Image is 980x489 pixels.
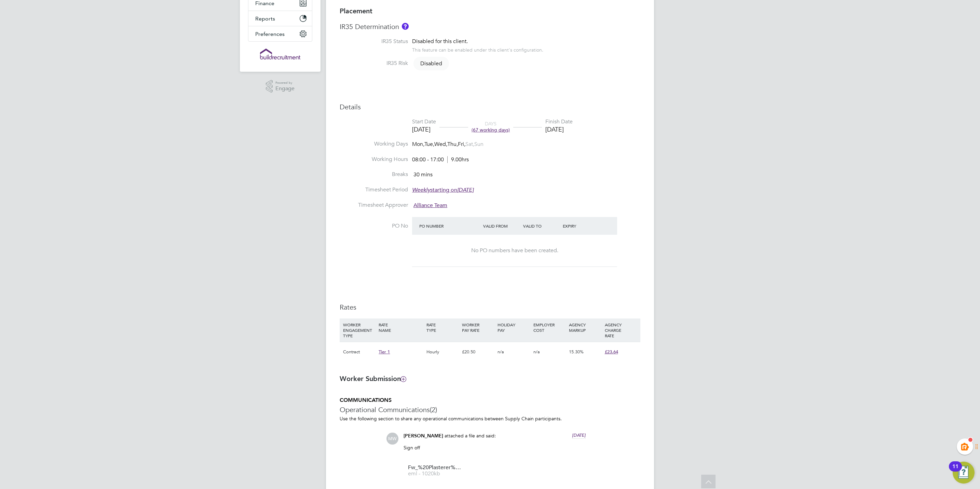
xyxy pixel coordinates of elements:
div: AGENCY CHARGE RATE [603,318,639,342]
label: Timesheet Period [340,186,408,193]
span: Fw_%20Plasterer%20NVQ [408,465,463,470]
span: Alliance Team [413,202,447,209]
span: starting on [412,187,474,193]
div: [DATE] [545,125,573,133]
div: PO Number [418,220,481,232]
div: RATE NAME [377,318,424,336]
div: DAYS [468,121,513,133]
span: n/a [533,349,540,355]
label: Breaks [340,171,408,178]
div: Hourly [425,342,460,362]
span: Preferences [255,31,285,37]
span: Tue, [424,141,434,148]
span: Sat, [465,141,474,148]
button: Reports [248,11,312,26]
div: Valid From [481,220,521,232]
label: IR35 Risk [340,60,408,67]
div: Finish Date [545,118,573,125]
h3: IR35 Determination [340,22,640,31]
span: Reports [255,15,275,22]
div: Contract [341,342,377,362]
b: Placement [340,7,372,15]
div: 08:00 - 17:00 [412,156,469,163]
button: About IR35 [402,23,409,30]
h5: COMMUNICATIONS [340,397,640,404]
span: Wed, [434,141,447,148]
div: £20.50 [460,342,496,362]
span: £23.64 [605,349,618,355]
span: (2) [430,405,437,414]
span: Engage [275,86,295,92]
span: 9.00hrs [447,156,469,163]
span: eml - 1020kb [408,471,463,476]
span: MW [386,433,398,445]
h3: Rates [340,303,640,312]
label: Working Hours [340,156,408,163]
h3: Details [340,103,640,111]
label: IR35 Status [340,38,408,45]
span: 30 mins [413,171,433,178]
div: 11 [952,466,958,475]
div: RATE TYPE [425,318,460,336]
span: n/a [498,349,504,355]
div: Valid To [521,220,561,232]
label: Working Days [340,140,408,148]
div: [DATE] [412,125,436,133]
div: Start Date [412,118,436,125]
a: Fw_%20Plasterer%20NVQ eml - 1020kb [408,465,463,476]
span: Fri, [458,141,465,148]
span: attached a file and said: [445,433,496,439]
div: This feature can be enabled under this client's configuration. [412,45,543,53]
span: 15.30% [569,349,584,355]
div: EMPLOYER COST [532,318,567,336]
div: No PO numbers have been created. [419,247,610,254]
em: [DATE] [457,187,474,193]
label: PO No [340,222,408,230]
div: AGENCY MARKUP [567,318,603,336]
div: Expiry [561,220,601,232]
span: Tier 1 [379,349,390,355]
span: (67 working days) [472,127,510,133]
p: Sign off [404,445,586,451]
span: [DATE] [572,432,586,438]
span: Sun [474,141,484,148]
p: Use the following section to share any operational communications between Supply Chain participants. [340,416,640,422]
div: WORKER PAY RATE [460,318,496,336]
em: Weekly [412,187,430,193]
div: HOLIDAY PAY [496,318,531,336]
a: Go to home page [248,49,312,59]
div: WORKER ENGAGEMENT TYPE [341,318,377,342]
button: Preferences [248,26,312,41]
span: [PERSON_NAME] [404,433,443,439]
span: Thu, [447,141,458,148]
span: Mon, [412,141,424,148]
span: Disabled for this client. [412,38,468,45]
span: Powered by [275,80,295,86]
span: Disabled [413,57,449,70]
img: buildrec-logo-retina.png [260,49,300,59]
a: Powered byEngage [266,80,295,93]
button: Open Resource Center, 11 new notifications [953,462,975,484]
b: Worker Submission [340,375,406,383]
label: Timesheet Approver [340,202,408,209]
h3: Operational Communications [340,405,640,414]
